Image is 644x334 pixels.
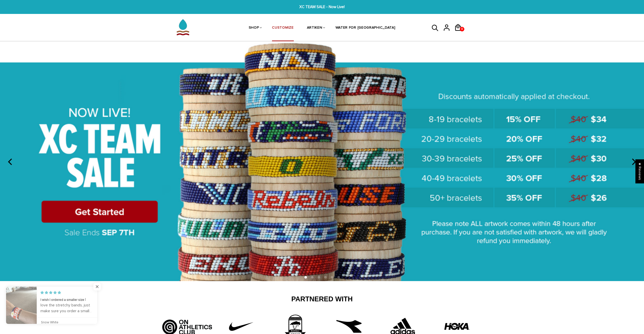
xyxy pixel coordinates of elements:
[5,156,16,167] button: previous
[454,33,466,34] a: 0
[272,15,294,42] a: CUSTOMIZE
[635,159,644,183] div: Click to open Judge.me floating reviews tab
[460,26,464,33] span: 0
[196,4,448,10] span: XC TEAM SALE - Now Live!
[628,156,639,167] button: next
[307,15,322,42] a: ARTIKEN
[249,15,259,42] a: SHOP
[93,283,101,290] span: Close popup widget
[164,295,480,304] h2: Partnered With
[336,15,396,42] a: WATER FOR [GEOGRAPHIC_DATA]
